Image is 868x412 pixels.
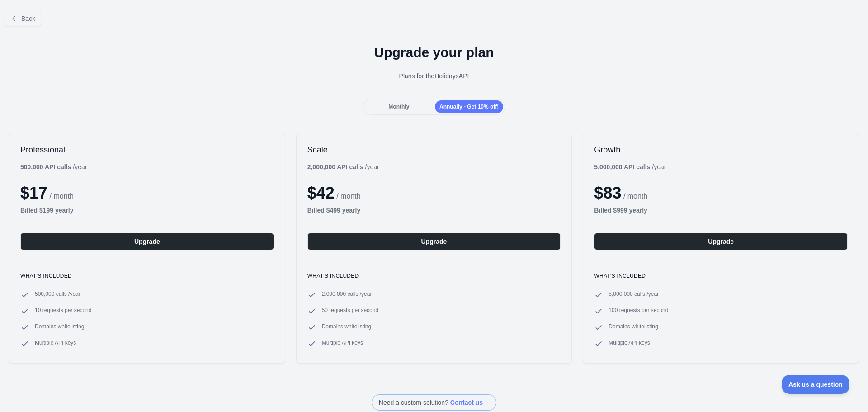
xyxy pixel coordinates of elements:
[307,144,561,155] h2: Scale
[594,162,666,171] div: / year
[307,162,379,171] div: / year
[594,144,848,155] h2: Growth
[594,163,650,170] b: 5,000,000 API calls
[782,375,850,394] iframe: Toggle Customer Support
[307,163,363,170] b: 2,000,000 API calls
[594,184,621,202] span: $ 83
